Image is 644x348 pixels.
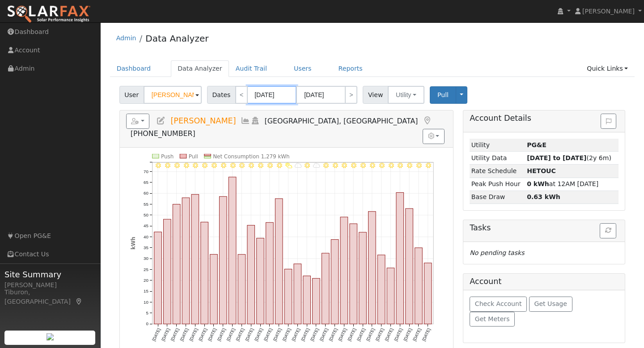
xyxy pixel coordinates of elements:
[475,315,510,323] span: Get Meters
[470,139,525,152] td: Utility
[470,152,525,165] td: Utility Data
[470,114,619,123] h5: Account Details
[287,60,318,77] a: Users
[156,116,166,125] a: Edit User (29246)
[116,34,136,42] a: Admin
[422,116,432,125] a: Map
[601,114,616,129] button: Issue History
[4,268,96,280] span: Site Summary
[4,288,96,306] div: Tiburon, [GEOGRAPHIC_DATA]
[525,178,619,191] td: at 12AM [DATE]
[470,297,527,312] button: Check Account
[527,154,586,161] strong: [DATE] to [DATE]
[75,298,83,305] a: Map
[470,249,524,256] i: No pending tasks
[145,33,208,44] a: Data Analyzer
[47,333,54,340] img: retrieve
[527,193,560,200] strong: 0.63 kWh
[527,154,611,161] span: (2y 6m)
[110,60,158,77] a: Dashboard
[470,312,515,327] button: Get Meters
[582,8,635,15] span: [PERSON_NAME]
[131,129,195,138] span: [PHONE_NUMBER]
[534,300,567,307] span: Get Usage
[207,86,236,104] span: Dates
[332,60,369,77] a: Reports
[119,86,144,104] span: User
[580,60,635,77] a: Quick Links
[363,86,388,104] span: View
[470,191,525,204] td: Base Draw
[470,277,501,286] h5: Account
[171,60,229,77] a: Data Analyzer
[470,178,525,191] td: Peak Push Hour
[7,5,91,24] img: SolarFax
[241,116,250,125] a: Multi-Series Graph
[527,141,547,149] strong: ID: 16623277, authorized: 04/29/25
[250,116,260,125] a: Login As (last Never)
[4,280,96,290] div: [PERSON_NAME]
[527,180,549,187] strong: 0 kWh
[388,86,424,104] button: Utility
[475,300,522,307] span: Check Account
[229,60,274,77] a: Audit Trail
[170,116,236,125] span: [PERSON_NAME]
[600,223,616,238] button: Refresh
[430,86,456,104] button: Pull
[345,86,357,104] a: >
[529,297,572,312] button: Get Usage
[144,86,202,104] input: Select a User
[470,223,619,233] h5: Tasks
[470,165,525,178] td: Rate Schedule
[527,167,556,174] strong: C
[265,117,418,125] span: [GEOGRAPHIC_DATA], [GEOGRAPHIC_DATA]
[437,91,449,98] span: Pull
[235,86,248,104] a: <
